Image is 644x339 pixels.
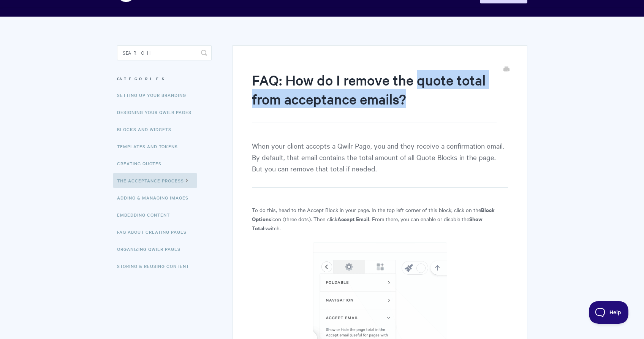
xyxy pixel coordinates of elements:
a: Setting up your Branding [117,87,192,103]
a: Blocks and Widgets [117,122,177,137]
a: Adding & Managing Images [117,190,194,205]
h1: FAQ: How do I remove the quote total from acceptance emails? [252,70,496,122]
strong: Accept Email [337,215,369,223]
p: To do this, head to the Accept Block in your page. In the top left corner of this block, click on... [252,205,508,233]
a: The Acceptance Process [113,173,197,188]
p: When your client accepts a Qwilr Page, you and they receive a confirmation email. By default, tha... [252,140,508,188]
strong: Block Options [252,206,495,223]
h3: Categories [117,72,212,86]
iframe: Toggle Customer Support [589,301,629,324]
a: FAQ About Creating Pages [117,224,192,239]
a: Templates and Tokens [117,139,184,154]
a: Creating Quotes [117,156,167,171]
a: Storing & Reusing Content [117,258,195,274]
a: Designing Your Qwilr Pages [117,105,197,120]
input: Search [117,45,212,60]
a: Organizing Qwilr Pages [117,241,186,257]
a: Print this Article [503,66,510,74]
a: Embedding Content [117,207,176,222]
strong: Show Total [252,215,483,232]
